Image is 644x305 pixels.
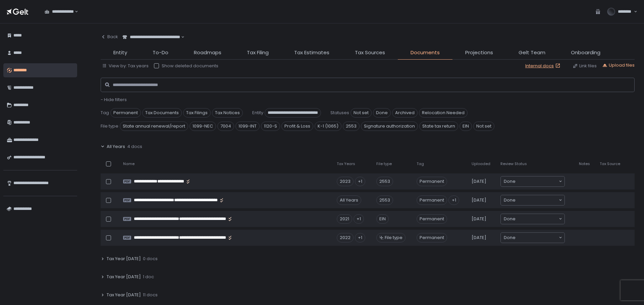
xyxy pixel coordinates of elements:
[101,97,127,103] button: - Hide filters
[113,49,127,57] span: Entity
[337,161,355,166] span: Tax Years
[143,292,158,298] span: 11 docs
[525,63,562,69] a: Internal docs
[355,177,365,186] div: +1
[473,122,494,131] span: Not set
[143,274,154,280] span: 1 doc
[101,30,118,44] button: Back
[376,196,393,205] div: 2553
[516,178,558,185] input: Search for option
[355,49,385,57] span: Tax Sources
[315,122,341,131] span: K-1 (1065)
[504,178,516,185] span: Done
[337,177,354,186] div: 2023
[516,216,558,222] input: Search for option
[376,177,393,186] div: 2553
[579,161,590,166] span: Notes
[460,122,472,131] span: EIN
[337,233,354,242] div: 2022
[501,176,565,186] div: Search for option
[127,144,142,150] span: 4 docs
[194,49,221,57] span: Roadmaps
[261,122,280,131] span: 1120-S
[281,122,313,131] span: Profit & Loss
[472,161,490,166] span: Uploaded
[465,49,493,57] span: Projections
[600,161,620,166] span: Tax Source
[516,234,558,241] input: Search for option
[385,235,402,241] span: File type
[212,108,243,118] span: Tax Notices
[472,235,486,241] span: [DATE]
[419,122,458,131] span: State tax return
[330,110,349,116] span: Statuses
[120,122,188,131] span: State annual renewal/report
[142,108,182,118] span: Tax Documents
[183,108,211,118] span: Tax Filings
[392,108,418,118] span: Archived
[501,195,565,205] div: Search for option
[235,122,260,131] span: 1099-INT
[107,274,141,280] span: Tax Year [DATE]
[472,216,486,222] span: [DATE]
[143,256,158,262] span: 0 docs
[354,214,364,224] div: +1
[107,144,125,150] span: All Years
[294,49,329,57] span: Tax Estimates
[252,110,263,116] span: Entity
[472,178,486,184] span: [DATE]
[504,234,516,241] span: Done
[500,161,527,166] span: Review Status
[337,214,352,224] div: 2021
[417,177,447,186] span: Permanent
[376,161,392,166] span: File type
[153,49,168,57] span: To-Do
[355,233,365,242] div: +1
[376,214,389,224] div: EIN
[247,49,269,57] span: Tax Filing
[373,108,391,118] span: Done
[40,5,78,19] div: Search for option
[123,161,135,166] span: Name
[519,49,545,57] span: Gelt Team
[107,256,141,262] span: Tax Year [DATE]
[419,108,468,118] span: Relocation Needed
[101,34,118,40] div: Back
[337,196,361,205] div: All Years
[110,108,141,118] span: Permanent
[417,214,447,224] span: Permanent
[411,49,440,57] span: Documents
[217,122,234,131] span: 7004
[504,197,516,204] span: Done
[571,49,600,57] span: Onboarding
[417,196,447,205] span: Permanent
[501,214,565,224] div: Search for option
[351,108,372,118] span: Not set
[101,123,118,129] span: File type
[516,197,558,204] input: Search for option
[102,63,149,69] button: View by: Tax years
[472,197,486,203] span: [DATE]
[361,122,418,131] span: Signature authorization
[448,196,459,205] span: +1
[504,216,516,222] span: Done
[180,34,180,41] input: Search for option
[343,122,360,131] span: 2553
[417,161,424,166] span: Tag
[190,122,216,131] span: 1099-NEC
[602,62,635,68] button: Upload files
[417,233,447,242] span: Permanent
[573,63,597,69] button: Link files
[107,292,141,298] span: Tax Year [DATE]
[101,110,109,116] span: Tag
[118,30,184,44] div: Search for option
[501,233,565,243] div: Search for option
